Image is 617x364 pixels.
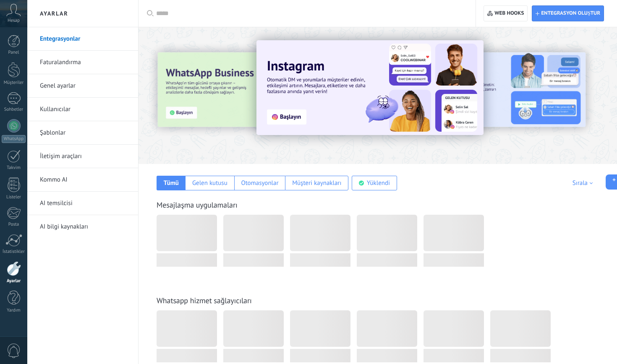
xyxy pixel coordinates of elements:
[407,52,586,127] img: Slide 2
[2,249,26,255] div: İstatistikler
[2,135,26,143] div: WhatsApp
[158,52,337,127] img: Slide 3
[40,51,130,74] a: Faturalandırma
[40,145,130,168] a: İletişim araçları
[367,179,390,187] div: Yüklendi
[494,10,524,17] span: Web hooks
[40,215,130,239] a: AI bilgi kaynakları
[157,200,238,210] a: Mesajlaşma uygulamaları
[27,51,138,74] li: Faturalandırma
[40,74,130,98] a: Genel ayarlar
[2,50,26,55] div: Panel
[27,74,138,98] li: Genel ayarlar
[241,179,278,187] div: Otomasyonlar
[256,40,484,135] img: Slide 1
[27,98,138,121] li: Kullanıcılar
[2,80,26,86] div: Müşteriler
[2,308,26,313] div: Yardım
[164,179,179,187] div: Tümü
[27,145,138,168] li: İletişim araçları
[2,165,26,171] div: Takvim
[40,192,130,215] a: AI temsilcisi
[27,168,138,192] li: Kommo AI
[2,195,26,200] div: Listeler
[40,98,130,121] a: Kullanıcılar
[532,5,604,21] button: Entegrasyon oluştur
[192,179,227,187] div: Gelen kutusu
[40,27,130,51] a: Entegrasyonlar
[292,179,341,187] div: Müşteri kaynakları
[27,27,138,51] li: Entegrasyonlar
[40,121,130,145] a: Şablonlar
[40,168,130,192] a: Kommo AI
[27,215,138,238] li: AI bilgi kaynakları
[2,107,26,112] div: Sohbetler
[484,5,528,21] button: Web hooks
[541,10,600,17] span: Entegrasyon oluştur
[2,222,26,227] div: Posta
[27,192,138,215] li: AI temsilcisi
[2,278,26,284] div: Ayarlar
[27,121,138,145] li: Şablonlar
[8,18,20,23] span: Hesap
[157,296,252,305] a: Whatsapp hizmet sağlayıcıları
[573,179,596,187] div: Sırala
